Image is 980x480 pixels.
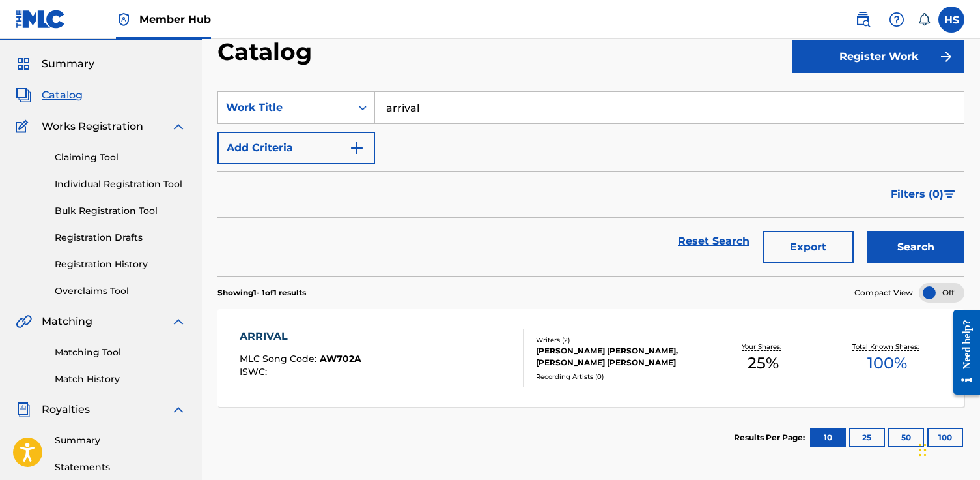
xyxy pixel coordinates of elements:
[850,7,876,33] a: Public Search
[891,187,944,202] span: Filters ( 0 )
[536,335,701,345] div: Writers ( 2 )
[854,287,913,299] span: Compact View
[116,12,132,27] img: Top Rightsholder
[55,231,186,245] a: Registration Drafts
[919,430,927,470] div: Drag
[944,299,980,404] iframe: Resource Center
[748,352,779,375] span: 25 %
[671,227,756,256] a: Reset Search
[349,140,365,156] img: 9d2ae6d4665cec9f34b9.svg
[855,12,871,27] img: search
[944,190,955,198] img: filter
[42,402,90,417] span: Royalties
[55,177,186,191] a: Individual Registration Tool
[915,417,980,480] iframe: Chat Widget
[536,345,701,368] div: [PERSON_NAME] [PERSON_NAME], [PERSON_NAME] [PERSON_NAME]
[884,7,910,33] div: Help
[42,56,94,72] span: Summary
[240,353,320,365] span: MLC Song Code :
[320,353,361,365] span: AW702A
[867,352,907,375] span: 100 %
[16,87,31,103] img: Catalog
[16,56,94,72] a: SummarySummary
[852,342,922,352] p: Total Known Shares:
[536,372,701,382] div: Recording Artists ( 0 )
[217,37,318,67] h2: Catalog
[938,7,964,33] div: User Menu
[55,434,186,447] a: Summary
[55,204,186,218] a: Bulk Registration Tool
[55,258,186,271] a: Registration History
[42,314,92,329] span: Matching
[217,91,964,276] form: Search Form
[883,178,964,211] button: Filters (0)
[171,314,186,329] img: expand
[889,12,904,27] img: help
[742,342,785,352] p: Your Shares:
[171,119,186,134] img: expand
[16,56,31,72] img: Summary
[55,151,186,164] a: Claiming Tool
[217,309,964,407] a: ARRIVALMLC Song Code:AW702AISWC:Writers (2)[PERSON_NAME] [PERSON_NAME], [PERSON_NAME] [PERSON_NAM...
[55,284,186,298] a: Overclaims Tool
[240,366,270,378] span: ISWC :
[55,372,186,386] a: Match History
[139,12,211,27] span: Member Hub
[217,287,306,299] p: Showing 1 - 1 of 1 results
[16,314,32,329] img: Matching
[867,231,964,263] button: Search
[849,428,885,447] button: 25
[16,402,31,417] img: Royalties
[792,40,964,73] button: Register Work
[42,119,143,134] span: Works Registration
[16,87,83,103] a: CatalogCatalog
[16,10,66,29] img: MLC Logo
[55,460,186,474] a: Statements
[217,132,375,164] button: Add Criteria
[226,100,343,115] div: Work Title
[55,346,186,359] a: Matching Tool
[888,428,924,447] button: 50
[734,432,808,443] p: Results Per Page:
[810,428,846,447] button: 10
[171,402,186,417] img: expand
[938,49,954,65] img: f7272a7cc735f4ea7f67.svg
[240,329,361,344] div: ARRIVAL
[16,119,33,134] img: Works Registration
[917,13,931,26] div: Notifications
[42,87,83,103] span: Catalog
[763,231,854,263] button: Export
